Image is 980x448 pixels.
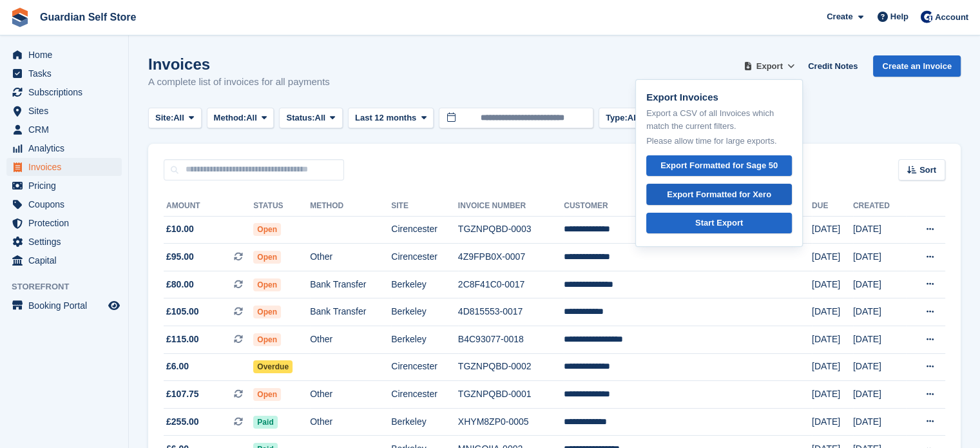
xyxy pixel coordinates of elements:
a: menu [6,297,122,315]
span: £107.75 [166,387,199,401]
td: [DATE] [853,408,907,436]
span: Open [253,388,281,401]
span: Type: [606,112,628,124]
a: menu [6,139,122,157]
a: Guardian Self Store [35,6,141,28]
td: [DATE] [812,326,853,354]
a: Export Formatted for Xero [646,184,792,205]
div: Export Formatted for Xero [667,188,771,201]
td: [DATE] [853,244,907,271]
span: CRM [28,121,106,139]
td: B4C93077-0018 [458,326,564,354]
th: Customer [564,196,812,217]
a: Start Export [646,213,792,234]
td: Cirencester [391,216,458,244]
span: Coupons [28,195,106,213]
span: Tasks [28,64,106,83]
td: [DATE] [812,244,853,271]
span: Export [756,60,783,73]
span: Settings [28,233,106,251]
p: Export Invoices [646,90,792,105]
th: Invoice Number [458,196,564,217]
a: menu [6,158,122,176]
span: Paid [253,416,277,429]
span: Help [890,10,908,23]
a: menu [6,121,122,139]
td: [DATE] [853,216,907,244]
span: £255.00 [166,415,199,429]
a: Credit Notes [803,55,863,77]
a: menu [6,177,122,195]
td: 2C8F41C0-0017 [458,271,564,298]
th: Method [310,196,391,217]
p: Please allow time for large exports. [646,135,792,148]
div: Export Formatted for Sage 50 [660,159,778,172]
span: Site: [155,112,173,124]
span: £115.00 [166,333,199,346]
p: A complete list of invoices for all payments [148,75,330,90]
td: [DATE] [812,298,853,326]
button: Site: All [148,108,202,129]
td: Other [310,408,391,436]
span: Open [253,278,281,291]
span: £95.00 [166,250,194,264]
span: Open [253,251,281,264]
span: £10.00 [166,222,194,236]
td: [DATE] [812,271,853,298]
td: Bank Transfer [310,271,391,298]
span: £105.00 [166,305,199,318]
button: Last 12 months [348,108,434,129]
span: £80.00 [166,278,194,291]
a: menu [6,83,122,101]
span: Status: [286,112,314,124]
td: [DATE] [853,381,907,409]
td: [DATE] [853,353,907,381]
td: TGZNPQBD-0001 [458,381,564,409]
span: Sites [28,102,106,120]
span: Pricing [28,177,106,195]
td: Bank Transfer [310,298,391,326]
td: 4D815553-0017 [458,298,564,326]
span: £6.00 [166,360,189,373]
a: Export Formatted for Sage 50 [646,155,792,177]
a: Create an Invoice [873,55,961,77]
h1: Invoices [148,55,330,73]
td: TGZNPQBD-0003 [458,216,564,244]
span: Invoices [28,158,106,176]
span: Booking Portal [28,297,106,315]
td: 4Z9FPB0X-0007 [458,244,564,271]
a: menu [6,195,122,213]
a: menu [6,214,122,232]
td: [DATE] [812,381,853,409]
span: Open [253,306,281,318]
span: All [628,112,639,124]
a: menu [6,233,122,251]
a: menu [6,251,122,269]
td: Other [310,326,391,354]
img: stora-icon-8386f47178a22dfd0bd8f6a31ec36ba5ce8667c1dd55bd0f319d3a0aa187defe.svg [10,8,30,27]
td: Berkeley [391,298,458,326]
span: Home [28,46,106,64]
span: Subscriptions [28,83,106,101]
td: Cirencester [391,381,458,409]
span: Overdue [253,360,293,373]
td: [DATE] [812,216,853,244]
span: Capital [28,251,106,269]
span: Last 12 months [355,112,416,124]
button: Method: All [207,108,274,129]
a: Preview store [106,298,122,313]
th: Site [391,196,458,217]
button: Type: All [599,108,655,129]
td: Berkeley [391,271,458,298]
td: Berkeley [391,408,458,436]
span: All [173,112,184,124]
td: [DATE] [812,353,853,381]
td: TGZNPQBD-0002 [458,353,564,381]
td: Other [310,244,391,271]
button: Export [741,55,798,77]
p: Export a CSV of all Invoices which match the current filters. [646,107,792,132]
span: Method: [214,112,247,124]
td: [DATE] [812,408,853,436]
img: Tom Scott [920,10,933,23]
button: Status: All [279,108,342,129]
